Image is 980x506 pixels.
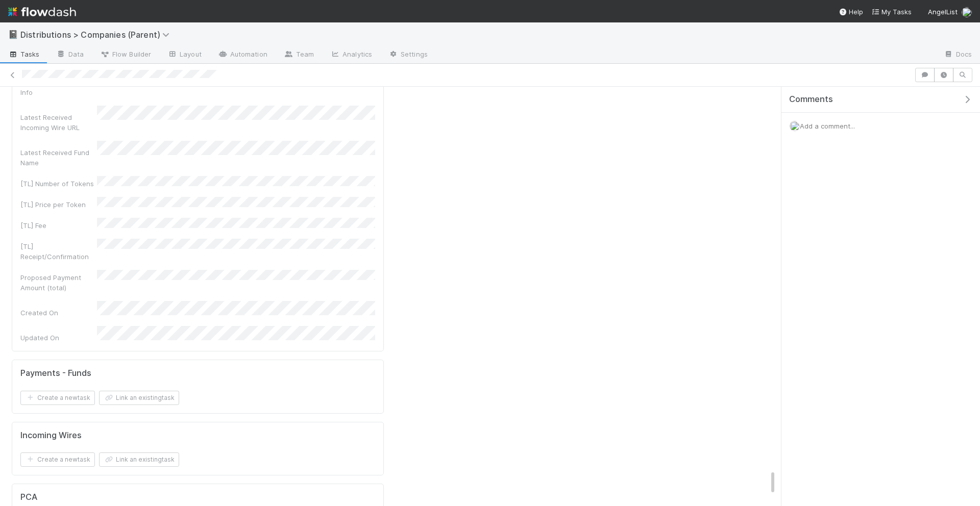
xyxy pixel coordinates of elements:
span: Flow Builder [100,49,151,59]
div: Latest Received Incoming Wire URL [20,112,97,133]
div: [TL] Price per Token [20,199,97,210]
div: [TL] Number of Tokens [20,179,97,189]
div: Created On [20,308,97,318]
h5: Payments - Funds [20,368,91,378]
a: Data [48,47,92,63]
a: Flow Builder [92,47,159,63]
button: Link an existingtask [99,452,179,467]
div: Updated On [20,333,97,343]
div: [TL] Receipt/Confirmation [20,241,97,262]
button: Create a newtask [20,452,95,467]
img: avatar_ad9da010-433a-4b4a-a484-836c288de5e1.png [962,7,972,17]
span: Distributions > Companies (Parent) [20,30,175,40]
a: My Tasks [871,7,912,17]
div: Latest Received Fund Name [20,147,97,168]
button: Create a newtask [20,391,95,405]
a: Layout [159,47,210,63]
div: Proposed Payment Amount (total) [20,272,97,293]
button: Link an existingtask [99,391,179,405]
a: Settings [380,47,436,63]
div: Help [839,7,863,17]
h5: Incoming Wires [20,431,82,441]
img: logo-inverted-e16ddd16eac7371096b0.svg [8,3,76,20]
span: Tasks [8,49,40,59]
div: [TL] Fee [20,220,97,231]
a: Team [276,47,322,63]
a: Automation [210,47,276,63]
span: Add a comment... [800,122,855,130]
h5: PCA [20,492,37,502]
a: Analytics [322,47,380,63]
img: avatar_ad9da010-433a-4b4a-a484-836c288de5e1.png [790,121,800,131]
span: 📓 [8,30,18,39]
div: Latest Received Wire Info [20,77,97,97]
span: My Tasks [871,8,912,16]
span: AngelList [928,8,958,16]
span: Comments [789,94,833,105]
a: Docs [936,47,980,63]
